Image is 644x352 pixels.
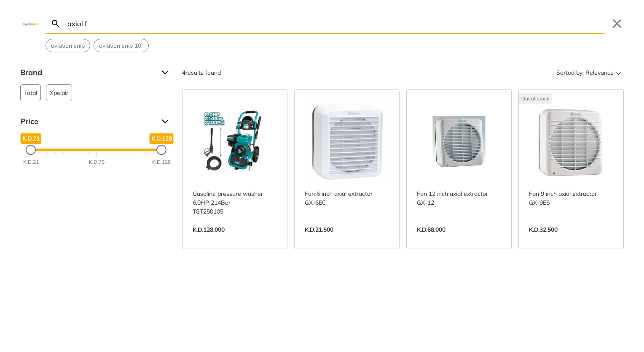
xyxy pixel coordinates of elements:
[26,145,36,155] div: Minimum Price
[182,69,185,76] strong: 4
[99,41,143,50] span: aviation snip 10"
[94,39,149,52] div: Suggestion: aviation snip 10"
[66,14,605,33] input: Search…
[94,39,148,52] button: Select suggestion: aviation snip 10"
[20,84,41,101] button: Total
[20,66,155,79] span: Brand
[50,85,68,101] span: Xpelair
[51,41,85,50] span: aviation snip
[585,66,614,79] span: Relevance
[20,115,155,128] span: Price
[152,158,171,166] div: K.D.128
[610,17,624,30] button: Close
[20,22,40,25] img: Close
[156,145,166,155] div: Maximum Price
[89,158,105,166] div: K.D.75
[46,84,72,101] button: Xpelair
[51,19,61,29] svg: Search
[519,93,552,104] div: Out of stock
[555,66,624,79] button: Sorted by:Relevance Sort
[23,158,39,166] div: K.D.21
[24,85,37,101] span: Total
[46,39,90,52] div: Suggestion: aviation snip
[614,68,624,78] svg: Sort
[182,66,221,79] div: results found
[46,39,90,52] button: Select suggestion: aviation snip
